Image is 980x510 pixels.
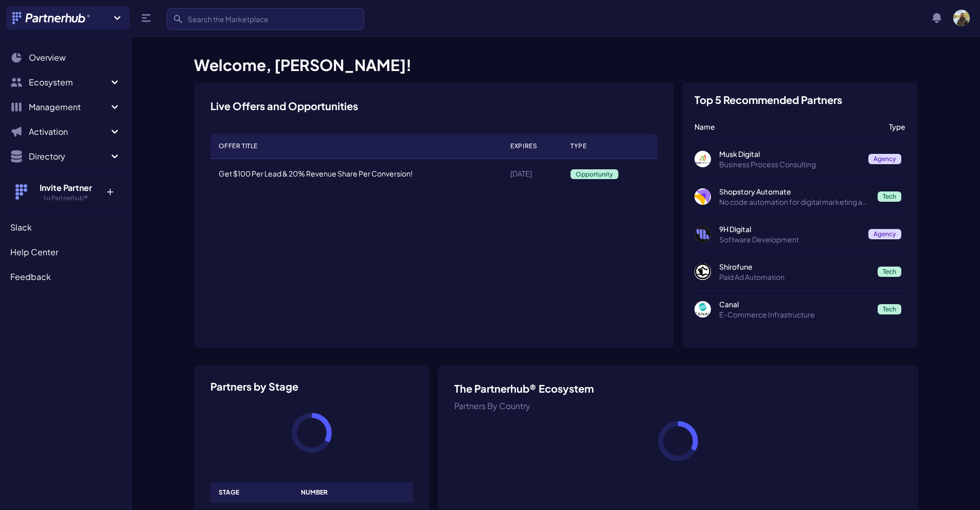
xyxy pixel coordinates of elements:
p: Shopstory Automate [719,186,870,197]
button: Ecosystem [6,72,125,93]
th: Offer Title [210,134,503,159]
h3: Partners by Stage [210,381,414,392]
span: Directory [29,150,109,163]
a: Musk Digital Musk Digital Business Process Consulting Agency [694,149,906,169]
p: Musk Digital [719,149,861,159]
img: Shopstory Automate [694,188,711,205]
h3: The Partnerhub® Ecosystem [454,381,901,396]
span: Opportunity [571,169,618,179]
img: Canal [694,301,711,318]
img: Shirofune [694,263,711,280]
h4: Invite Partner [32,182,99,194]
span: Feedback [10,271,51,283]
p: Shirofune [719,261,870,272]
input: Search the Marketplace [167,8,364,30]
p: Type [889,121,905,132]
p: + [99,182,121,198]
span: Slack [10,221,32,234]
a: Help Center [6,242,125,262]
img: user photo [953,10,970,26]
h3: Top 5 Recommended Partners [694,95,842,105]
th: Number [293,482,351,503]
p: Paid Ad Automation [719,272,870,282]
p: Software Development [719,234,861,244]
span: Partners By Country [454,400,530,411]
button: Invite Partner to Partnerhub® + [6,173,125,210]
h5: to Partnerhub® [32,194,99,202]
a: Overview [6,47,125,68]
p: No code automation for digital marketing and e-commerce [719,197,870,207]
span: Tech [878,304,901,314]
span: Tech [878,267,901,277]
button: Activation [6,121,125,142]
p: E-Commerce Infrastructure [719,309,870,320]
span: Help Center [10,246,58,258]
p: Name [694,121,881,132]
span: Agency [868,229,901,239]
img: 9H Digital [694,226,711,242]
a: Shopstory Automate Shopstory Automate No code automation for digital marketing and e-commerce Tech [694,186,906,207]
a: Canal Canal E-Commerce Infrastructure Tech [694,299,906,320]
p: 9H Digital [719,224,861,234]
img: Partnerhub® Logo [12,12,91,24]
a: Slack [6,217,125,238]
span: Welcome, [PERSON_NAME]! [194,55,412,75]
th: Expires [502,134,562,159]
a: Shirofune Shirofune Paid Ad Automation Tech [694,261,906,282]
th: Stage [210,482,293,503]
a: 9H Digital 9H Digital Software Development Agency [694,224,906,244]
td: [DATE] [502,159,562,188]
button: Management [6,97,125,117]
h3: Live Offers and Opportunities [210,99,358,113]
span: Overview [29,51,66,64]
span: Management [29,101,109,113]
span: Ecosystem [29,76,109,89]
p: Business Process Consulting [719,159,861,169]
p: Canal [719,299,870,309]
th: Type [562,134,657,159]
a: Get $100 Per Lead & 20% Revenue Share Per Conversion! [219,169,413,178]
a: Feedback [6,267,125,287]
span: Activation [29,126,109,138]
span: Agency [868,154,901,164]
button: Directory [6,146,125,167]
span: Tech [878,191,901,202]
img: Musk Digital [694,151,711,167]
